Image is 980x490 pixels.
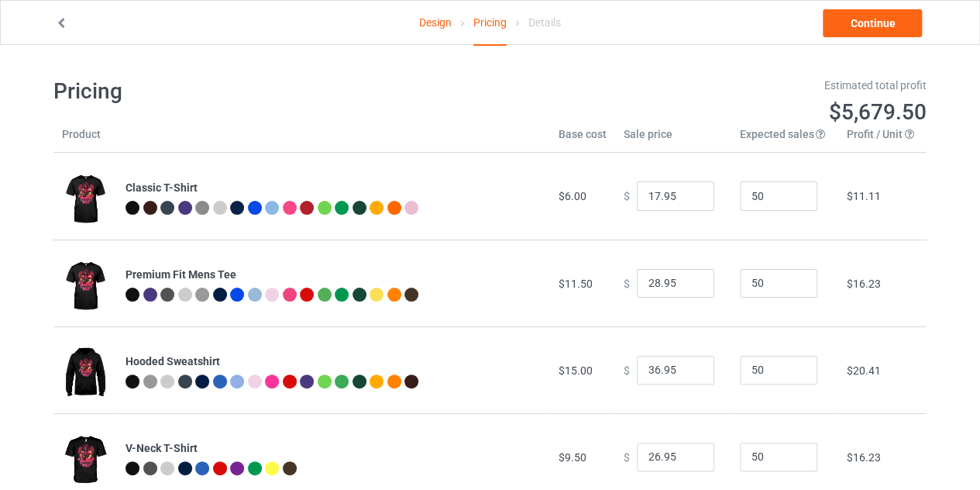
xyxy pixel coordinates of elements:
[501,78,927,93] div: Estimated total profit
[126,442,198,454] b: V-Neck T-Shirt
[559,364,593,377] span: $15.00
[624,364,630,376] span: $
[126,355,220,367] b: Hooded Sweatshirt
[624,277,630,289] span: $
[624,190,630,202] span: $
[419,1,452,44] a: Design
[847,451,881,464] span: $16.23
[528,1,561,44] div: Details
[473,1,507,46] div: Pricing
[195,201,209,215] img: heather_texture.png
[53,126,117,153] th: Product
[829,99,927,125] span: $5,679.50
[559,278,593,290] span: $11.50
[126,268,236,281] b: Premium Fit Mens Tee
[615,126,731,153] th: Sale price
[53,78,480,105] h1: Pricing
[624,450,630,463] span: $
[195,288,209,302] img: heather_texture.png
[823,9,922,37] a: Continue
[847,190,881,202] span: $11.11
[847,278,881,290] span: $16.23
[559,190,586,202] span: $6.00
[847,364,881,377] span: $20.41
[731,126,838,153] th: Expected sales
[559,451,586,464] span: $9.50
[126,181,198,194] b: Classic T-Shirt
[838,126,927,153] th: Profit / Unit
[550,126,615,153] th: Base cost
